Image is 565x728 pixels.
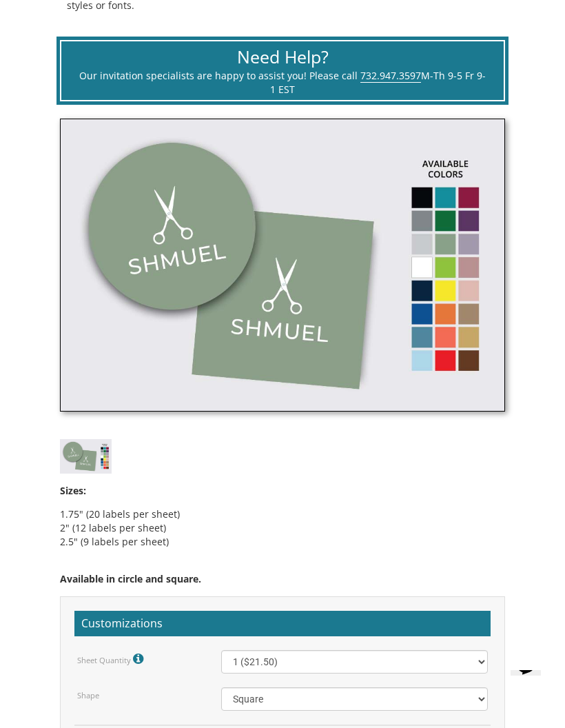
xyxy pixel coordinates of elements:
[77,650,147,668] label: Sheet Quantity
[60,521,505,535] li: 2" (12 labels per sheet)
[74,611,491,637] h2: Customizations
[60,439,112,473] img: label-style20.jpg
[60,572,201,585] span: Available in circle and square.
[77,690,99,701] label: Shape
[60,535,505,549] li: 2.5" (9 labels per sheet)
[505,670,551,714] iframe: chat widget
[79,45,486,70] div: Need Help?
[60,119,505,412] img: label-style20.jpg
[79,69,486,97] div: Our invitation specialists are happy to assist you! Please call M-Th 9-5 Fr 9-1 EST
[60,484,86,497] span: Sizes:
[60,507,505,521] li: 1.75" (20 labels per sheet)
